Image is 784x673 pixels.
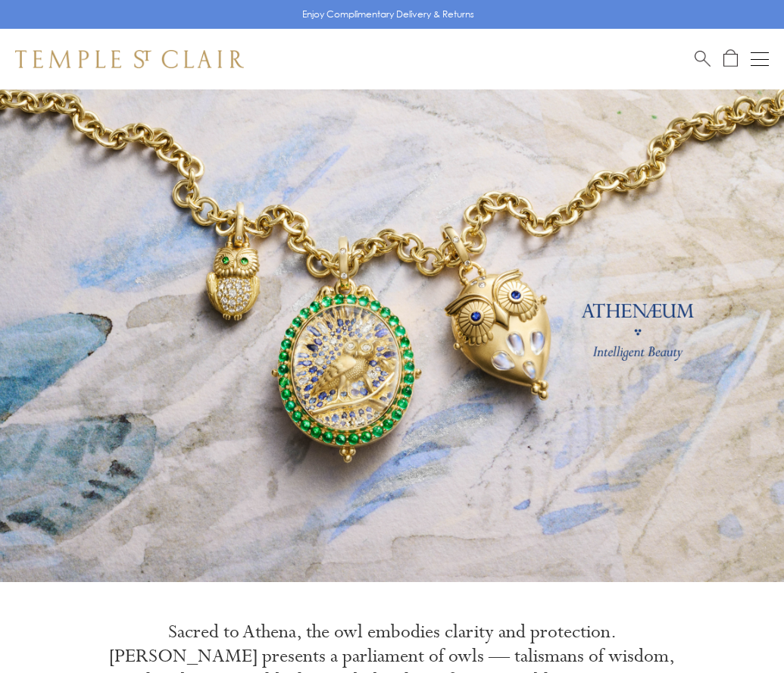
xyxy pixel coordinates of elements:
p: Enjoy Complimentary Delivery & Returns [302,7,474,22]
img: Temple St. Clair [15,50,244,68]
button: Open navigation [751,50,769,68]
a: Search [695,49,711,68]
a: Open Shopping Bag [723,49,738,68]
